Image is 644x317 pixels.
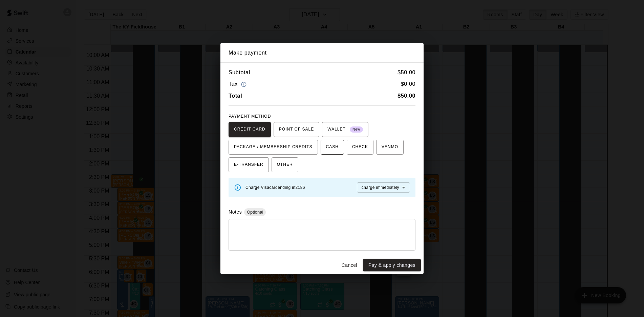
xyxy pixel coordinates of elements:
b: Total [229,93,242,99]
span: Optional [244,210,266,215]
button: CASH [321,140,344,155]
span: CREDIT CARD [234,124,265,135]
span: VENMO [382,142,398,153]
button: OTHER [272,157,298,172]
button: VENMO [376,140,404,155]
button: CREDIT CARD [229,122,271,137]
button: Pay & apply changes [363,259,421,272]
span: PACKAGE / MEMBERSHIP CREDITS [234,142,313,153]
button: CHECK [347,140,373,155]
span: charge immediately [362,185,399,190]
span: CHECK [352,142,368,153]
span: OTHER [277,159,293,170]
h6: $ 50.00 [398,68,415,77]
h6: $ 0.00 [401,80,415,89]
button: WALLET New [322,122,368,137]
button: E-TRANSFER [229,157,269,172]
h6: Subtotal [229,68,250,77]
span: E-TRANSFER [234,159,263,170]
span: PAYMENT METHOD [229,114,271,119]
label: Notes [229,209,242,215]
button: Cancel [339,259,360,272]
button: POINT OF SALE [274,122,319,137]
span: New [350,125,363,134]
h2: Make payment [220,43,424,63]
span: WALLET [327,124,363,135]
span: POINT OF SALE [279,124,314,135]
b: $ 50.00 [398,93,415,99]
h6: Tax [229,80,248,89]
span: Charge Visa card ending in 2186 [245,185,305,190]
button: PACKAGE / MEMBERSHIP CREDITS [229,140,318,155]
span: CASH [326,142,339,153]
